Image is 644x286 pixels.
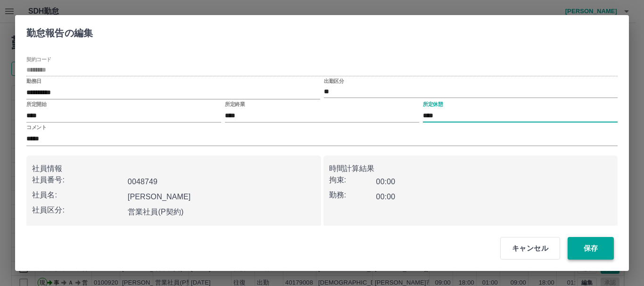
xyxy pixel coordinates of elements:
p: 時間計算結果 [329,163,612,174]
p: 社員情報 [32,163,315,174]
p: 社員番号: [32,174,124,186]
label: コメント [26,124,46,131]
label: 所定終業 [225,101,245,108]
p: 拘束: [329,174,376,186]
p: 勤務: [329,189,376,201]
h2: 勤怠報告の編集 [15,15,104,47]
label: 契約コード [26,56,51,63]
button: 保存 [568,237,614,260]
b: 00:00 [376,193,396,201]
b: [PERSON_NAME] [128,193,191,201]
label: 出勤区分 [324,78,344,85]
b: 0048749 [128,178,157,186]
label: 勤務日 [26,78,41,85]
b: 00:00 [376,178,396,186]
p: 社員名: [32,189,124,201]
b: 営業社員(P契約) [128,208,184,216]
button: キャンセル [500,237,560,260]
label: 所定休憩 [423,101,443,108]
label: 所定開始 [26,101,46,108]
p: 社員区分: [32,204,124,216]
